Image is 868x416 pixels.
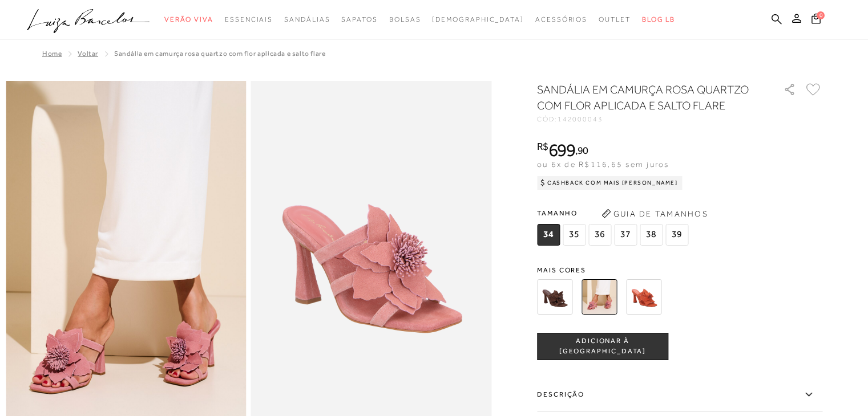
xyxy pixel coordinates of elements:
a: categoryNavScreenReaderText [164,9,213,30]
label: Descrição [537,378,822,411]
span: 35 [563,224,586,246]
a: Home [42,50,62,58]
i: , [575,145,588,156]
span: Sandálias [284,15,330,23]
a: noSubCategoriesText [432,9,524,30]
span: 38 [640,224,663,246]
img: SANDÁLIA EM CAMURÇA CAFÉ COM FLOR APLICADA E SALTO FLARE [537,279,572,315]
a: categoryNavScreenReaderText [535,9,587,30]
a: categoryNavScreenReaderText [389,9,421,30]
span: SANDÁLIA EM CAMURÇA ROSA QUARTZO COM FLOR APLICADA E SALTO FLARE [114,50,325,58]
button: 0 [808,13,824,28]
span: 37 [614,224,637,246]
span: 36 [588,224,611,246]
a: BLOG LB [642,9,675,30]
a: categoryNavScreenReaderText [341,9,377,30]
span: 699 [548,140,575,160]
span: Mais cores [537,267,822,274]
span: ou 6x de R$116,65 sem juros [537,160,669,169]
span: [DEMOGRAPHIC_DATA] [432,15,524,23]
span: Verão Viva [164,15,213,23]
span: Acessórios [535,15,587,23]
i: R$ [537,141,548,152]
div: Cashback com Mais [PERSON_NAME] [537,176,683,190]
span: Outlet [599,15,631,23]
button: Guia de Tamanhos [597,205,712,223]
img: SANDÁLIA EM CAMURÇA ROSA QUARTZO COM FLOR APLICADA E SALTO FLARE [582,279,617,315]
span: 34 [537,224,560,246]
span: 0 [817,11,825,19]
span: 39 [665,224,688,246]
div: CÓD: [537,116,765,123]
span: ADICIONAR À [GEOGRAPHIC_DATA] [538,336,668,356]
span: Essenciais [225,15,273,23]
a: categoryNavScreenReaderText [284,9,330,30]
h1: SANDÁLIA EM CAMURÇA ROSA QUARTZO COM FLOR APLICADA E SALTO FLARE [537,81,751,113]
img: SANDÁLIA EM CAMURÇA VERMELHO CAIENA COM FLOR APLICADA E SALTO FLARE [626,279,661,315]
a: categoryNavScreenReaderText [599,9,631,30]
span: 90 [578,144,588,156]
a: Voltar [78,50,98,58]
span: Tamanho [537,205,691,222]
span: Bolsas [389,15,421,23]
span: Sapatos [341,15,377,23]
a: categoryNavScreenReaderText [225,9,273,30]
span: BLOG LB [642,15,675,23]
button: ADICIONAR À [GEOGRAPHIC_DATA] [537,333,668,360]
span: 142000043 [558,115,603,123]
